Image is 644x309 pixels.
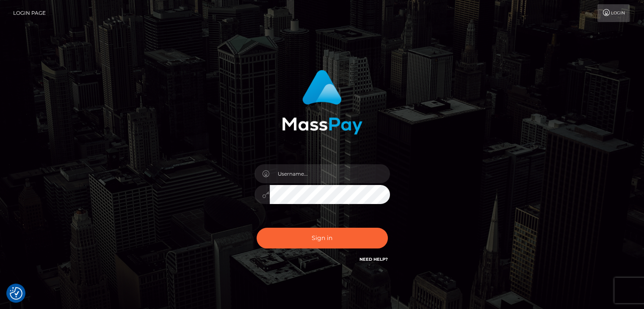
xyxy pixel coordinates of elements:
img: Revisit consent button [10,287,22,300]
a: Login [597,4,630,22]
button: Sign in [257,228,388,248]
input: Username... [270,164,390,183]
button: Consent Preferences [10,287,22,300]
a: Need Help? [359,257,388,262]
a: Login Page [13,4,46,22]
img: MassPay Login [282,70,362,135]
